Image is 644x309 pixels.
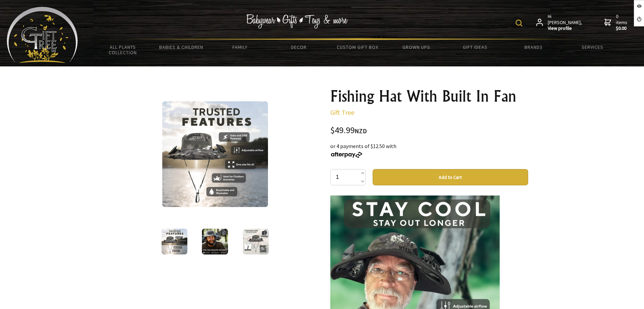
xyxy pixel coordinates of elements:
[445,40,504,54] a: Gift Ideas
[563,40,622,54] a: Services
[7,7,78,63] img: Babyware - Gifts - Toys and more...
[387,40,445,54] a: Grown Ups
[548,14,583,32] span: Hi [PERSON_NAME],
[328,40,387,54] a: Custom Gift Box
[94,40,152,60] a: All Plants Collection
[162,229,187,254] img: Fishing Hat With Built In Fan
[246,14,348,28] img: Babywear - Gifts - Toys & more
[355,127,367,135] span: NZD
[211,40,269,54] a: Family
[162,101,268,207] img: Fishing Hat With Built In Fan
[616,13,629,32] span: 0 items
[243,229,269,254] img: Fishing Hat With Built In Fan
[202,229,228,254] img: Fishing Hat With Built In Fan
[504,40,563,54] a: Brands
[536,14,583,32] a: Hi [PERSON_NAME],View profile
[616,25,629,32] strong: $0.00
[269,40,328,54] a: Decor
[548,25,583,32] strong: View profile
[330,126,528,135] div: $49.99
[152,40,211,54] a: Babies & Children
[330,142,528,158] div: or 4 payments of $12.50 with
[373,169,528,185] button: Add to Cart
[516,20,522,26] img: product search
[330,108,354,117] a: Gift Tree
[330,152,363,158] img: Afterpay
[330,88,528,104] h1: Fishing Hat With Built In Fan
[604,14,629,32] a: 0 items$0.00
